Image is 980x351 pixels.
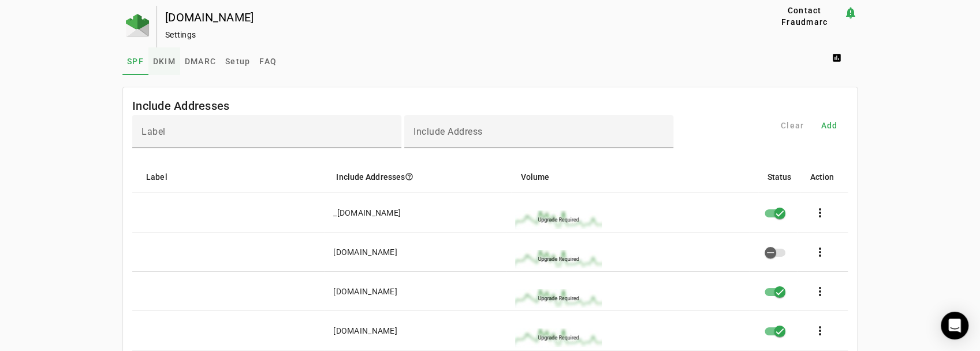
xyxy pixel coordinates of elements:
[811,115,848,136] button: Add
[255,47,281,75] a: FAQ
[141,126,166,137] mat-label: Label
[127,57,144,65] span: SPF
[333,325,397,337] div: [DOMAIN_NAME]
[153,57,176,65] span: DKIM
[941,312,968,339] div: Open Intercom Messenger
[165,12,728,23] div: [DOMAIN_NAME]
[333,246,397,258] div: [DOMAIN_NAME]
[259,57,277,65] span: FAQ
[821,120,838,131] span: Add
[132,97,229,115] mat-card-title: Include Addresses
[327,161,511,193] mat-header-cell: Include Addresses
[515,250,602,268] img: upgrade_sparkline.jpg
[122,47,148,75] a: SPF
[126,14,149,37] img: Fraudmarc Logo
[800,161,848,193] mat-header-cell: Action
[511,161,758,193] mat-header-cell: Volume
[844,6,858,20] mat-icon: notification_important
[132,161,327,193] mat-header-cell: Label
[180,47,221,75] a: DMARC
[333,286,397,297] div: [DOMAIN_NAME]
[221,47,255,75] a: Setup
[758,161,801,193] mat-header-cell: Status
[333,207,401,219] div: _[DOMAIN_NAME]
[770,5,839,28] span: Contact Fraudmarc
[765,6,844,27] button: Contact Fraudmarc
[185,57,216,65] span: DMARC
[225,57,250,65] span: Setup
[515,210,602,229] img: upgrade_sparkline.jpg
[165,29,728,40] div: Settings
[405,172,413,181] i: help_outline
[515,328,602,347] img: upgrade_sparkline.jpg
[413,126,483,137] mat-label: Include Address
[148,47,180,75] a: DKIM
[515,289,602,308] img: upgrade_sparkline.jpg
